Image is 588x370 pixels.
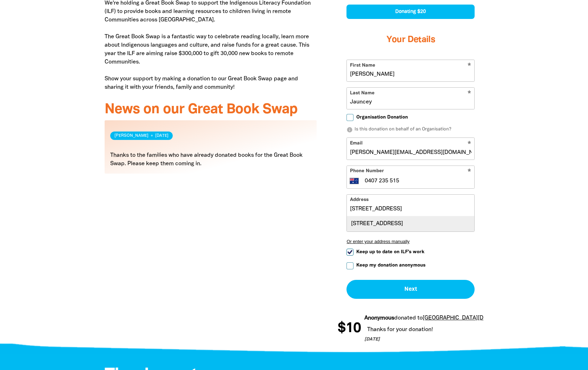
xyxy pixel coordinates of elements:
[346,262,354,269] input: Keep my donation anonymous
[346,127,353,133] i: info
[422,316,537,321] a: [GEOGRAPHIC_DATA][DEMOGRAPHIC_DATA]
[346,280,475,299] button: Next
[347,216,474,231] div: [STREET_ADDRESS]
[346,239,475,244] button: Or enter your address manually
[356,249,424,255] span: Keep up to date on ILF's work
[356,114,408,121] span: Organisation Donation
[346,126,475,133] p: Is this donation on behalf of an Organisation?
[338,314,483,343] div: Donation stream
[337,322,360,336] span: $10
[105,120,317,182] div: Paginated content
[363,316,393,321] em: Anonymous
[468,169,471,175] i: Required
[363,336,537,343] p: [DATE]
[105,102,317,117] h3: News on our Great Book Swap
[346,5,475,19] div: Donating $20
[346,26,475,54] h3: Your Details
[346,249,354,256] input: Keep up to date on ILF's work
[356,262,425,269] span: Keep my donation anonymous
[363,324,537,335] div: Thanks for your donation!
[393,316,422,321] span: donated to
[346,114,354,121] input: Organisation Donation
